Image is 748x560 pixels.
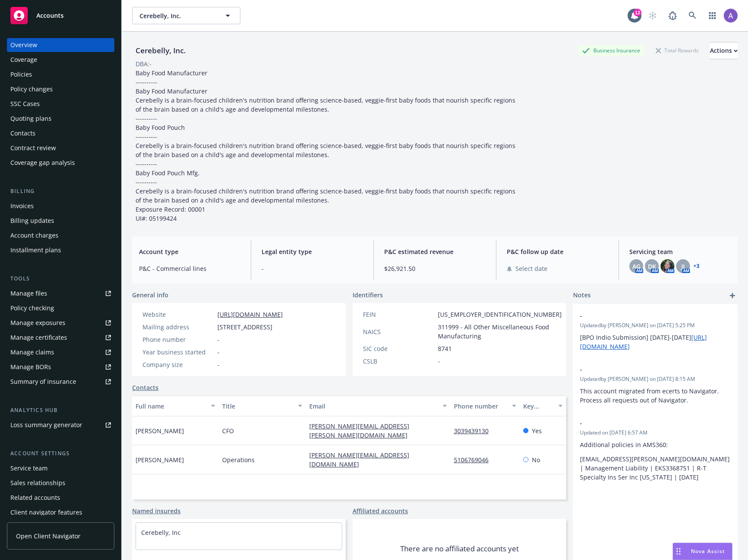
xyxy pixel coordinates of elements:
[7,449,114,458] div: Account settings
[661,259,674,273] img: photo
[10,491,60,505] div: Related accounts
[693,264,699,269] a: +3
[7,476,114,490] a: Sales relationships
[132,290,168,299] span: General info
[217,348,220,357] span: -
[132,506,181,515] a: Named insureds
[139,264,240,273] span: P&C - Commercial lines
[222,455,255,464] span: Operations
[7,199,114,213] a: Invoices
[16,531,81,541] span: Open Client Navigator
[7,229,114,242] a: Account charges
[136,426,184,435] span: [PERSON_NAME]
[132,396,219,416] button: Full name
[10,461,48,475] div: Service team
[262,264,363,273] span: -
[7,112,114,126] a: Quoting plans
[262,247,363,256] span: Legal entity type
[363,310,434,319] div: FEIN
[10,418,82,432] div: Loss summary generator
[141,528,181,537] a: Cerebelly, Inc
[139,11,214,20] span: Cerebelly, Inc.
[7,97,114,111] a: SSC Cases
[580,454,731,482] p: [EMAIL_ADDRESS][PERSON_NAME][DOMAIN_NAME] | Management Liability | EKS3368751 | R-T Specialty Ins...
[384,264,486,273] span: $26,921.50
[10,316,65,330] div: Manage exposures
[710,42,738,59] button: Actions
[10,286,47,300] div: Manage files
[7,214,114,228] a: Billing updates
[10,243,61,257] div: Installment plans
[10,331,67,344] div: Manage certificates
[217,335,220,344] span: -
[580,333,731,351] p: [BPO Indio Submission] [DATE]-[DATE]
[10,214,54,228] div: Billing updates
[673,543,732,560] button: Nova Assist
[7,126,114,140] a: Contacts
[7,141,114,155] a: Contract review
[10,156,75,170] div: Coverage gap analysis
[10,38,37,52] div: Overview
[7,375,114,389] a: Summary of insurance
[309,402,437,411] div: Email
[648,262,656,271] span: DK
[10,360,51,374] div: Manage BORs
[10,126,36,140] div: Contacts
[10,301,54,315] div: Policy checking
[727,290,738,301] a: add
[438,322,562,341] span: 311999 - All Other Miscellaneous Food Manufacturing
[634,9,641,16] div: 12
[507,247,608,256] span: P&C follow up date
[309,422,414,439] a: [PERSON_NAME][EMAIL_ADDRESS][PERSON_NAME][DOMAIN_NAME]
[724,9,738,23] img: photo
[10,199,34,213] div: Invoices
[523,402,553,411] div: Key contact
[580,311,708,320] span: -
[580,418,708,428] span: -
[651,45,703,56] div: Total Rewards
[7,38,114,52] a: Overview
[578,45,644,56] div: Business Insurance
[7,316,114,330] a: Manage exposures
[132,383,159,392] a: Contacts
[142,310,214,319] div: Website
[353,290,383,299] span: Identifiers
[306,396,450,416] button: Email
[10,112,52,126] div: Quoting plans
[573,290,591,301] span: Notes
[136,402,206,411] div: Full name
[673,543,684,560] div: Drag to move
[142,322,214,331] div: Mailing address
[438,344,452,353] span: 8741
[10,97,40,111] div: SSC Cases
[10,476,65,490] div: Sales relationships
[664,7,681,24] a: Report a Bug
[384,247,486,256] span: P&C estimated revenue
[10,82,53,96] div: Policy changes
[7,286,114,300] a: Manage files
[10,345,54,359] div: Manage claims
[580,440,731,449] p: Additional policies in AMS360:
[632,262,641,271] span: AG
[7,345,114,359] a: Manage claims
[7,53,114,67] a: Coverage
[580,375,731,383] span: Updated by [PERSON_NAME] on [DATE] 8:15 AM
[532,426,542,435] span: Yes
[353,506,408,515] a: Affiliated accounts
[363,344,434,353] div: SIC code
[573,358,738,412] div: -Updatedby [PERSON_NAME] on [DATE] 8:15 AMThis account migrated from ecerts to Navigator. Process...
[136,59,152,68] div: DBA: -
[7,360,114,374] a: Manage BORs
[309,451,409,468] a: [PERSON_NAME][EMAIL_ADDRESS][DOMAIN_NAME]
[10,53,37,67] div: Coverage
[136,455,184,464] span: [PERSON_NAME]
[142,360,214,369] div: Company size
[580,322,731,329] span: Updated by [PERSON_NAME] on [DATE] 5:25 PM
[7,82,114,96] a: Policy changes
[629,247,731,256] span: Servicing team
[644,7,661,24] a: Start snowing
[10,141,56,155] div: Contract review
[520,396,566,416] button: Key contact
[7,68,114,81] a: Policies
[7,156,114,170] a: Coverage gap analysis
